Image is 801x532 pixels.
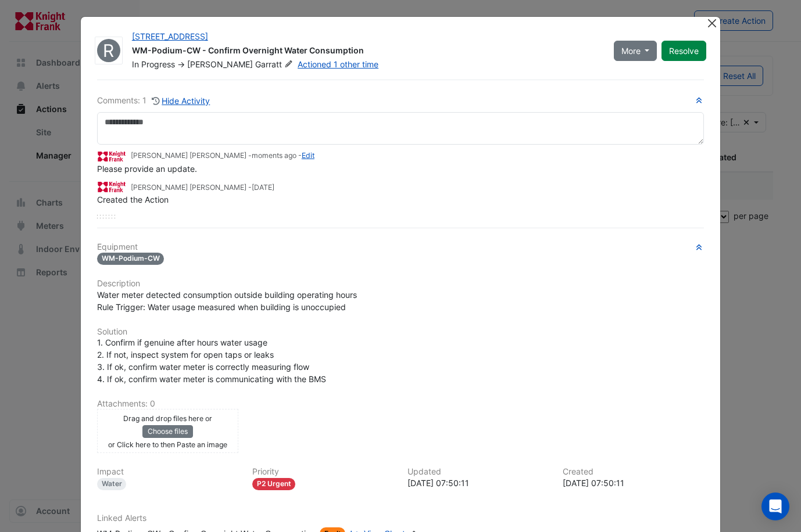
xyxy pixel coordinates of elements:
a: Actioned 1 other time [298,59,378,69]
small: Drag and drop files here or [123,414,212,423]
h6: Description [97,279,704,289]
span: 2025-09-04 10:53:27 [252,151,296,160]
small: [PERSON_NAME] [PERSON_NAME] - - [131,150,314,161]
span: WM-Podium-CW [97,253,165,265]
h6: Created [563,467,704,477]
img: Knight Frank [97,150,126,163]
h6: Impact [97,467,238,477]
img: Knight Frank [97,180,126,193]
div: Open Intercom Messenger [761,493,789,520]
span: Garratt [255,59,295,70]
span: More [621,45,641,57]
h6: Equipment [97,242,704,252]
span: In Progress [132,59,175,69]
div: P2 Urgent [252,478,296,490]
span: 1. Confirm if genuine after hours water usage 2. If not, inspect system for open taps or leaks 3.... [97,337,326,384]
button: Resolve [661,41,706,61]
span: R [103,42,115,59]
span: Please provide an update. [97,164,197,174]
h6: Updated [407,467,549,477]
span: [PERSON_NAME] [187,59,253,69]
small: [PERSON_NAME] [PERSON_NAME] - [131,182,274,193]
button: More [614,41,657,61]
button: Choose files [142,425,193,438]
span: Water meter detected consumption outside building operating hours Rule Trigger: Water usage measu... [97,290,357,312]
div: Water [97,478,127,490]
div: [DATE] 07:50:11 [407,477,549,489]
div: [DATE] 07:50:11 [563,477,704,489]
button: Close [706,17,718,29]
h6: Solution [97,327,704,337]
h6: Attachments: 0 [97,399,704,409]
fa-layers: Royal Air [94,39,123,62]
h6: Priority [252,467,394,477]
span: Created the Action [97,195,169,204]
small: or Click here to then Paste an image [108,440,227,449]
a: [STREET_ADDRESS] [132,31,208,41]
a: Edit [302,151,314,160]
div: Comments: 1 [97,94,211,107]
span: 2025-07-31 07:50:11 [252,183,274,192]
button: Hide Activity [151,94,211,107]
h6: Linked Alerts [97,513,704,523]
span: -> [177,59,185,69]
div: WM-Podium-CW - Confirm Overnight Water Consumption [132,45,600,59]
